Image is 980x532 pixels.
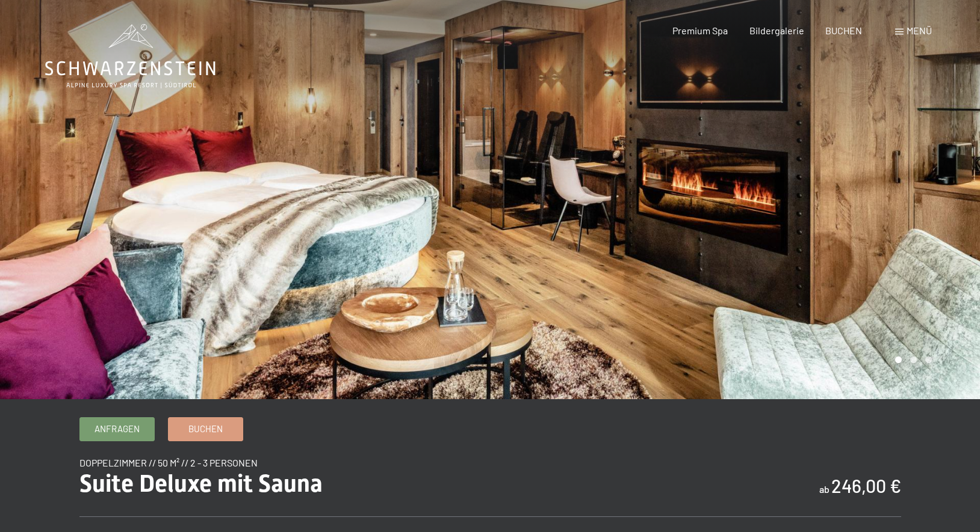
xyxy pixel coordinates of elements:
[672,25,728,36] a: Premium Spa
[831,475,901,497] b: 246,00 €
[819,483,830,495] span: ab
[169,418,243,441] a: Buchen
[907,25,932,36] span: Menü
[749,25,804,36] a: Bildergalerie
[95,423,140,435] span: Anfragen
[79,457,258,468] span: Doppelzimmer // 50 m² // 2 - 3 Personen
[79,469,323,498] span: Suite Deluxe mit Sauna
[80,418,154,441] a: Anfragen
[188,423,223,435] span: Buchen
[825,25,862,36] a: BUCHEN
